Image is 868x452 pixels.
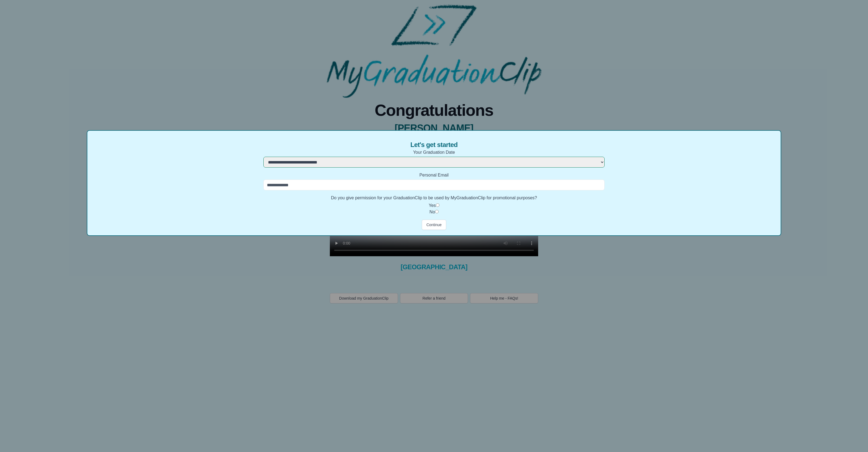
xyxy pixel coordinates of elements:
[410,140,458,149] span: Let's get started
[429,203,436,208] label: Yes
[429,210,435,214] label: No
[263,149,605,156] label: Your Graduation Date
[263,172,605,178] label: Personal Email
[263,195,605,201] label: Do you give permission for your GraduationClip to be used by MyGraduationClip for promotional pur...
[422,220,446,230] button: Continue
